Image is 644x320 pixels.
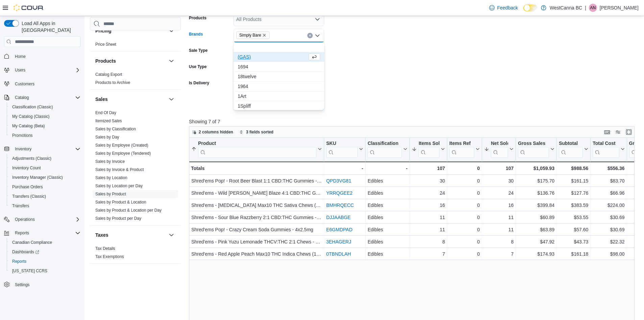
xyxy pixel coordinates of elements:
div: - [326,164,363,172]
div: 0 [449,238,480,246]
div: 16 [412,201,445,209]
span: Simply Bare [236,31,270,39]
button: Catalog [12,93,31,102]
div: 30 [412,177,445,185]
div: Edibles [367,177,407,185]
button: Keyboard shortcuts [603,128,611,136]
div: Product [198,141,316,158]
span: Catalog [12,93,80,102]
button: Items Sold [412,141,445,158]
span: End Of Day [95,110,116,115]
img: Cova [14,4,44,11]
div: - [367,164,407,172]
span: Promotions [12,133,33,138]
a: Settings [12,281,32,289]
span: Sales by Location [95,175,127,180]
div: Items Ref [449,141,474,147]
a: Canadian Compliance [9,238,55,247]
div: Edibles [367,226,407,234]
div: 11 [412,213,445,221]
div: Total Cost [593,141,619,147]
div: $175.70 [518,177,554,185]
button: Classification (Classic) [7,102,83,112]
div: $224.00 [593,201,624,209]
a: YRRQGEE2 [326,190,353,196]
div: $399.84 [518,201,554,209]
a: Reports [9,257,29,265]
div: $53.55 [559,213,588,221]
div: $43.73 [559,238,588,246]
button: Adjustments (Classic) [7,154,83,163]
span: Sales by Location per Day [95,183,143,189]
div: 24 [412,189,445,197]
div: Shred'ems - Red Apple Peach Max10 THC Indica Chews (100mg) - 10x10mg [191,250,322,258]
span: Sales by Invoice & Product [95,167,144,172]
span: 1694 [238,63,320,70]
span: Sales by Classification [95,126,136,132]
span: Canadian Compliance [9,238,80,247]
span: 3 fields sorted [246,129,273,135]
label: Sale Type [189,48,208,53]
div: $22.32 [593,238,624,246]
span: Sales by Product & Location [95,199,146,205]
span: My Catalog (Beta) [12,123,45,129]
div: 0 [449,177,480,185]
div: $98.00 [593,250,624,258]
a: Tax Exemptions [95,254,124,259]
span: Purchase Orders [9,183,80,191]
button: Display options [614,128,622,136]
a: [US_STATE] CCRS [9,267,50,275]
span: Catalog [15,95,29,100]
button: Reports [7,257,83,266]
div: 0 [449,189,480,197]
div: 0 [449,201,480,209]
a: 0TBNDLAH [326,251,351,257]
span: Price Sheet [95,42,116,47]
p: | [585,4,586,12]
a: Sales by Employee (Tendered) [95,151,151,156]
span: AN [590,4,596,12]
span: 1964 [238,83,320,90]
a: Feedback [486,1,521,15]
div: $30.69 [593,213,624,221]
div: 107 [484,164,514,172]
button: Remove Simply Bare from selection in this group [262,33,266,37]
div: $161.15 [559,177,588,185]
a: Sales by Location [95,175,127,180]
div: 7 [412,250,445,258]
a: Products to Archive [95,80,130,85]
span: Sales by Employee (Tendered) [95,151,151,156]
a: 3EHAGERJ [326,239,351,244]
div: 16 [484,201,514,209]
label: Products [189,15,207,21]
span: Sales by Invoice [95,159,125,164]
span: Adjustments (Classic) [9,154,80,163]
a: End Of Day [95,110,116,115]
a: Dashboards [9,248,42,256]
button: Net Sold [484,141,514,158]
span: Transfers (Classic) [12,194,46,199]
div: 0 [449,164,480,172]
span: Dashboards [12,249,39,255]
input: Dark Mode [523,4,538,12]
button: Purchase Orders [7,182,83,192]
button: Users [12,66,28,74]
span: Products to Archive [95,80,130,85]
a: Catalog Export [95,72,122,77]
button: Catalog [1,93,83,102]
div: Shred'ems Pop! - Root Beer Blast 1:1 CBD:THC Gummies - 4x2.5mg [191,177,322,185]
button: Canadian Compliance [7,238,83,247]
a: Sales by Product [95,192,126,196]
a: Sales by Invoice [95,159,125,164]
div: Aryan Nowroozpoordailami [589,4,597,12]
a: Tax Details [95,246,115,251]
div: Items Sold [419,141,439,158]
span: Reports [9,257,80,265]
a: DJJAABGE [326,215,351,220]
button: Settings [1,280,83,290]
button: 2 columns hidden [189,128,236,136]
a: Purchase Orders [9,183,46,191]
div: Gross Sales [518,141,549,158]
button: My Catalog (Beta) [7,121,83,131]
div: $1,059.93 [518,164,554,172]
